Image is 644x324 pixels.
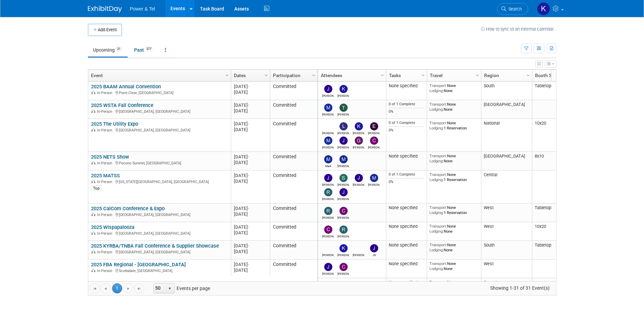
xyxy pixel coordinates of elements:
a: Go to the first page [90,283,100,293]
span: 1 [112,283,122,293]
div: None specified [389,242,424,248]
span: Transport: [429,280,447,285]
div: None specified [389,83,424,89]
a: Search [497,3,528,15]
a: Column Settings [223,70,231,80]
td: 10x20 [532,119,583,152]
span: Go to the last page [136,286,142,291]
div: None 1 Reservation [429,205,478,215]
span: Lodging: [429,126,444,130]
img: Greg Heard [355,137,363,145]
span: - [248,243,249,248]
div: [DATE] [234,173,267,178]
span: Transport: [429,242,447,247]
span: In-Person [97,231,114,236]
td: Committed [270,119,317,152]
img: Chad Smith [339,263,348,271]
img: In-Person Event [91,128,95,131]
div: None specified [389,224,424,229]
td: Committed [270,152,317,170]
div: 0 of 1 Complete [389,102,424,107]
div: 0 of 1 Complete [389,121,424,125]
a: Dates [234,70,265,81]
td: Committed [270,100,317,119]
span: Search [506,6,522,12]
td: Committed [270,259,317,278]
div: Michael Mackeben [322,112,334,116]
div: Judd Bartley [322,182,334,186]
a: Column Settings [310,70,317,80]
a: Column Settings [474,70,481,80]
img: James Jones [324,85,332,93]
a: Column Settings [379,70,386,80]
img: Mike Brems [370,174,378,182]
div: [DATE] [234,127,267,132]
img: Robin Mayne [324,207,332,215]
a: Go to the next page [123,283,133,293]
span: select [167,286,172,291]
span: 377 [144,47,153,52]
div: [DATE] [234,230,267,236]
div: Chad Smith [322,234,334,238]
div: None None [429,224,478,234]
div: None None [429,102,478,112]
span: Lodging: [429,177,444,182]
div: Jason Cook [353,182,365,186]
div: [DATE] [234,262,267,267]
a: 2025 NETS Show [91,154,129,160]
div: Robin Mayne [322,215,334,219]
td: Committed [270,82,317,100]
a: Go to the last page [134,283,144,293]
div: Chad Smith [337,215,349,219]
span: Lodging: [429,159,444,163]
img: Chris Anderson [370,137,378,145]
span: Transport: [429,154,447,158]
a: 2025 CalCom Conference & Expo [91,205,165,212]
span: Transport: [429,102,447,107]
div: Michael Mackeben [337,163,349,168]
img: In-Person Event [91,250,95,253]
a: Event [91,70,226,81]
img: Chad Smith [324,226,332,234]
img: Chad Smith [339,207,348,215]
div: None None [429,242,478,252]
td: West [481,203,532,222]
div: Greg Heard [353,145,365,149]
div: [GEOGRAPHIC_DATA], [GEOGRAPHIC_DATA] [91,230,228,236]
span: Column Settings [224,73,230,78]
span: In-Person [97,180,114,184]
span: Lodging: [429,229,444,234]
div: [DATE] [234,243,267,249]
span: Lodging: [429,266,444,271]
a: Attendees [321,70,382,81]
div: [DATE] [234,154,267,160]
div: None specified [389,261,424,267]
div: [GEOGRAPHIC_DATA], [GEOGRAPHIC_DATA] [91,249,228,255]
img: Michael Mackeben [339,155,348,163]
img: Jason Cook [339,137,348,145]
span: In-Person [97,109,114,114]
a: Upcoming31 [88,43,128,56]
td: 10x20 [532,222,583,241]
span: Go to the previous page [103,286,108,291]
div: [DATE] [234,267,267,273]
img: Edward Sudina [370,122,378,130]
div: Brian Berryhill [353,252,365,257]
div: Mike Kruszewski [322,145,334,149]
span: Transport: [429,261,447,266]
img: Michael Mackeben [324,104,332,112]
span: - [248,103,249,108]
td: South [481,82,532,100]
div: [DATE] [234,211,267,217]
td: West [481,259,532,278]
img: Josh Hopkins [324,263,332,271]
div: None specified [389,280,424,285]
span: Column Settings [526,73,531,78]
span: In-Person [97,269,114,273]
img: Mark Monteleone [324,155,332,163]
div: Top [91,185,102,191]
span: 31 [115,47,123,52]
div: [DATE] [234,224,267,230]
a: 2025 FBA Regional - [GEOGRAPHIC_DATA] [91,262,186,268]
span: Showing 1-31 of 31 Event(s) [484,283,556,293]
